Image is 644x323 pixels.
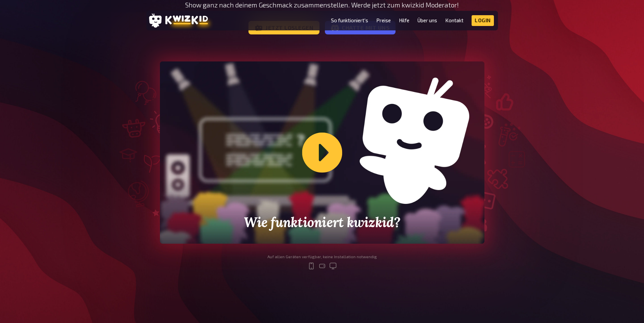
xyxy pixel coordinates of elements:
[418,18,437,23] a: Über uns
[445,18,463,23] a: Kontakt
[329,262,337,270] svg: desktop
[331,18,368,23] a: So funktioniert's
[399,18,409,23] a: Hilfe
[318,262,326,270] svg: tablet
[472,15,494,26] a: Login
[307,262,315,270] svg: mobile
[267,254,377,259] div: Auf allen Geräten verfügbar, keine Installation notwendig
[376,18,391,23] a: Preise
[225,215,420,230] h2: Wie funktioniert kwizkid?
